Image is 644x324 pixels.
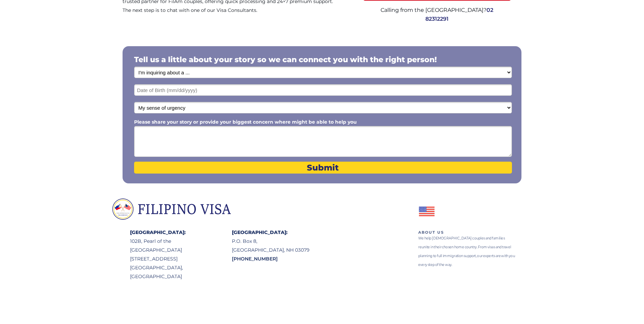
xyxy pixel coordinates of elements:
[134,163,512,173] span: Submit
[130,229,186,235] span: [GEOGRAPHIC_DATA]:
[232,229,288,235] span: [GEOGRAPHIC_DATA]:
[232,256,278,262] span: [PHONE_NUMBER]
[134,84,512,96] input: Date of Birth (mm/dd/yyyy)
[134,119,357,125] span: Please share your story or provide your biggest concern where might be able to help you
[232,238,310,253] span: P.O. Box 8, [GEOGRAPHIC_DATA], NH 03079
[134,162,512,174] button: Submit
[418,236,515,267] span: We help [DEMOGRAPHIC_DATA] couples and families reunite in their chosen home country. From visas ...
[134,55,437,64] span: Tell us a little about your story so we can connect you with the right person!
[381,7,486,13] span: Calling from the [GEOGRAPHIC_DATA]?
[418,230,444,235] span: ABOUT US
[130,238,183,280] span: 102B, Pearl of the [GEOGRAPHIC_DATA] [STREET_ADDRESS] [GEOGRAPHIC_DATA], [GEOGRAPHIC_DATA]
